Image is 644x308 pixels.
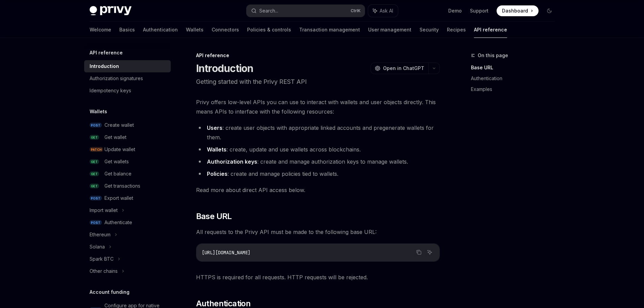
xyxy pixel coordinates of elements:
[104,158,129,166] div: Get wallets
[414,248,423,257] button: Copy the contents from the code block
[104,133,126,141] div: Get wallet
[104,121,134,129] div: Create wallet
[247,22,291,38] a: Policies & controls
[471,84,560,95] a: Examples
[478,51,508,60] span: On this page
[84,60,171,72] a: Introduction
[196,227,440,237] span: All requests to the Privy API must be made to the following base URL:
[90,123,102,128] span: POST
[246,5,365,17] button: Search...CtrlK
[104,170,132,178] div: Get balance
[90,243,105,251] div: Solana
[90,135,99,140] span: GET
[104,218,132,227] div: Authenticate
[104,182,140,190] div: Get transactions
[470,7,488,14] a: Support
[471,62,560,73] a: Base URL
[196,145,440,154] li: : create, update and use wallets across blockchains.
[420,22,439,38] a: Security
[84,180,171,192] a: GETGet transactions
[84,119,171,131] a: POSTCreate wallet
[196,211,232,222] span: Base URL
[90,171,99,176] span: GET
[84,168,171,180] a: GETGet balance
[368,22,411,38] a: User management
[84,216,171,229] a: POSTAuthenticate
[371,63,428,74] button: Open in ChatGPT
[90,22,111,38] a: Welcome
[196,77,440,87] p: Getting started with the Privy REST API
[84,85,171,97] a: Idempotency keys
[544,5,555,16] button: Toggle dark mode
[90,87,131,95] div: Idempotency keys
[90,288,129,296] h5: Account funding
[207,158,257,165] strong: Authorization keys
[90,206,118,214] div: Import wallet
[90,62,119,70] div: Introduction
[447,22,466,38] a: Recipes
[119,22,135,38] a: Basics
[207,146,226,153] strong: Wallets
[196,123,440,142] li: : create user objects with appropriate linked accounts and pregenerate wallets for them.
[425,248,434,257] button: Ask AI
[90,196,102,201] span: POST
[196,273,440,282] span: HTTPS is required for all requests. HTTP requests will be rejected.
[383,65,424,72] span: Open in ChatGPT
[212,22,239,38] a: Connectors
[90,147,103,152] span: PATCH
[90,6,132,16] img: dark logo
[84,156,171,168] a: GETGet wallets
[502,7,528,14] span: Dashboard
[90,267,118,275] div: Other chains
[299,22,360,38] a: Transaction management
[90,220,102,225] span: POST
[368,5,398,17] button: Ask AI
[497,5,539,16] a: Dashboard
[207,124,222,131] strong: Users
[207,170,228,177] strong: Policies
[196,62,254,74] h1: Introduction
[202,250,251,256] span: [URL][DOMAIN_NAME]
[196,52,440,59] div: API reference
[196,185,440,195] span: Read more about direct API access below.
[90,74,143,82] div: Authorization signatures
[84,192,171,204] a: POSTExport wallet
[471,73,560,84] a: Authentication
[259,7,278,15] div: Search...
[196,97,440,116] span: Privy offers low-level APIs you can use to interact with wallets and user objects directly. This ...
[90,159,99,164] span: GET
[84,72,171,85] a: Authorization signatures
[448,7,462,14] a: Demo
[351,8,361,14] span: Ctrl K
[84,131,171,143] a: GETGet wallet
[104,145,135,153] div: Update wallet
[90,255,114,263] div: Spark BTC
[90,184,99,189] span: GET
[196,157,440,166] li: : create and manage authorization keys to manage wallets.
[143,22,178,38] a: Authentication
[196,169,440,179] li: : create and manage policies tied to wallets.
[90,231,111,239] div: Ethereum
[84,143,171,156] a: PATCHUpdate wallet
[474,22,507,38] a: API reference
[186,22,204,38] a: Wallets
[380,7,393,14] span: Ask AI
[90,49,123,57] h5: API reference
[104,194,133,202] div: Export wallet
[90,108,107,116] h5: Wallets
